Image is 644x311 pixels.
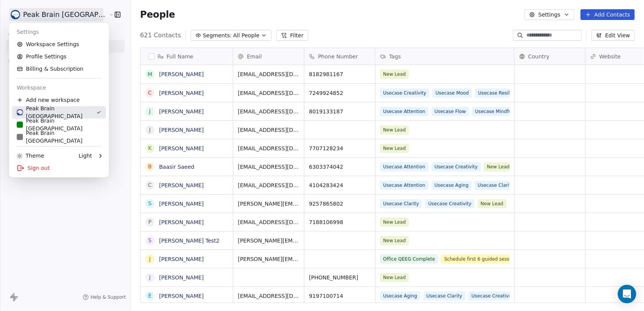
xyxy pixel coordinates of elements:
div: Peak Brain [GEOGRAPHIC_DATA] [17,129,101,145]
div: Workspace [12,81,106,94]
a: Profile Settings [12,50,106,63]
div: Sign out [12,162,106,174]
div: Peak Brain [GEOGRAPHIC_DATA] [17,105,96,120]
div: Add new workspace [12,94,106,106]
div: Light [79,152,92,160]
div: Settings [12,26,106,38]
div: Peak Brain [GEOGRAPHIC_DATA] [17,117,101,132]
a: Workspace Settings [12,38,106,50]
a: Billing & Subscription [12,63,106,75]
div: Theme [17,152,44,160]
img: Peak%20Brain%20Logo.png [17,109,23,115]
